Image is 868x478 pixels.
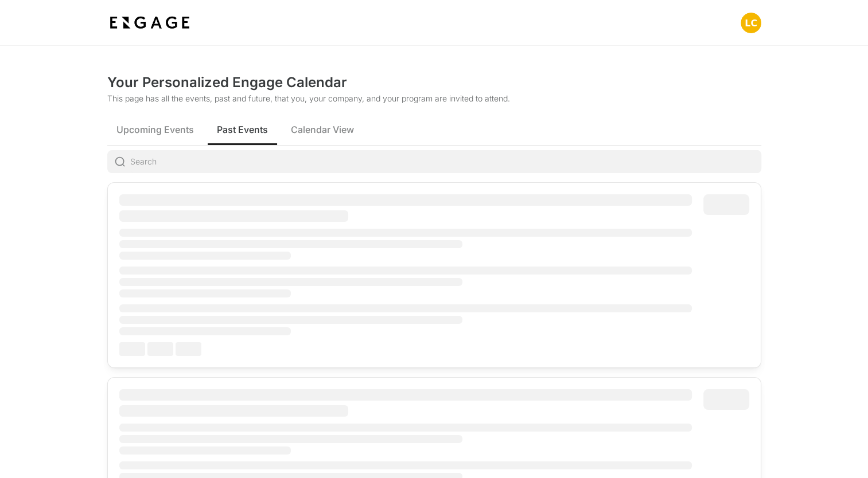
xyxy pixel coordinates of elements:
[282,113,363,145] button: Calendar View
[107,113,203,145] button: Upcoming Events
[741,13,761,33] button: Open profile menu
[130,150,761,173] input: Search
[208,113,277,145] button: Past Events
[291,123,354,136] span: Calendar View
[217,123,268,136] span: Past Events
[107,73,761,92] h2: Your Personalized Engage Calendar
[107,93,761,104] p: This page has all the events, past and future, that you, your company, and your program are invit...
[741,13,761,33] img: Profile picture of Lon Cunninghis
[107,13,192,33] img: bdf1fb74-1727-4ba0-a5bd-bc74ae9fc70b.jpeg
[116,123,194,136] span: Upcoming Events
